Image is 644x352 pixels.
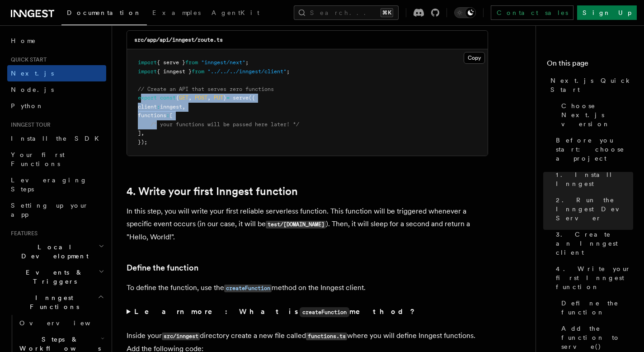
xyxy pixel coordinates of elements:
span: , [182,104,185,110]
span: ; [287,68,290,75]
kbd: ⌘K [381,8,393,17]
span: 4. Write your first Inngest function [556,264,633,291]
span: }); [138,139,147,145]
span: const [160,95,176,101]
code: createFunction [224,285,272,292]
span: Setting up your app [11,202,89,218]
span: Local Development [7,243,99,261]
button: Toggle dark mode [454,7,476,18]
a: Next.js Quick Start [547,72,633,98]
a: Contact sales [491,5,573,20]
p: In this step, you will write your first reliable serverless function. This function will be trigg... [127,205,488,243]
summary: Learn more: What iscreateFunctionmethod? [127,305,488,319]
span: Next.js Quick Start [550,76,633,94]
span: Your first Functions [11,151,65,167]
a: 4. Write your first Inngest function [552,261,633,295]
button: Inngest Functions [7,290,106,315]
a: createFunction [224,283,272,292]
a: 2. Run the Inngest Dev Server [552,192,633,226]
a: 3. Create an Inngest client [552,226,633,261]
span: Documentation [67,9,141,16]
span: functions [138,112,166,119]
span: from [192,68,204,75]
span: ; [245,59,249,66]
span: serve [233,95,249,101]
a: Define the function [558,295,633,320]
span: "../../../inngest/client" [207,68,287,75]
span: Quick start [7,56,47,63]
span: 2. Run the Inngest Dev Server [556,195,633,223]
strong: Learn more: What is method? [134,307,417,316]
span: import [138,68,157,75]
span: Choose Next.js version [561,101,633,128]
span: { inngest } [157,68,192,75]
span: client [138,104,157,110]
a: Home [7,33,106,49]
a: Choose Next.js version [558,98,633,132]
span: Overview [19,319,113,327]
span: AgentKit [212,9,259,16]
a: Define the function [127,262,198,274]
span: Python [11,102,44,109]
a: Install the SDK [7,130,106,147]
span: ] [138,130,141,136]
span: Features [7,230,38,237]
a: Before you start: choose a project [552,132,633,166]
span: Next.js [11,70,54,77]
span: inngest [160,104,182,110]
span: Home [11,36,36,45]
button: Search...⌘K [294,5,399,20]
span: Events & Triggers [7,268,99,286]
code: test/[DOMAIN_NAME] [266,221,326,228]
span: PUT [214,95,223,101]
button: Copy [464,52,485,64]
code: functions.ts [306,333,347,340]
span: Before you start: choose a project [556,136,633,163]
a: Sign Up [577,5,637,20]
span: : [166,112,169,119]
span: Install the SDK [11,135,104,142]
span: Inngest tour [7,121,51,128]
span: Examples [152,9,201,16]
span: 1. Install Inngest [556,170,633,188]
span: Add the function to serve() [561,324,633,351]
span: Inngest Functions [7,293,98,311]
span: /* your functions will be passed here later! */ [150,121,299,128]
span: export [138,95,157,101]
span: = [226,95,230,101]
span: , [141,130,144,136]
span: GET [179,95,188,101]
a: Your first Functions [7,147,106,172]
span: , [207,95,211,101]
a: 4. Write your first Inngest function [127,185,298,198]
a: Next.js [7,65,106,81]
code: createFunction [300,307,349,317]
span: Define the function [561,299,633,317]
span: ({ [249,95,255,101]
button: Local Development [7,239,106,264]
span: import [138,59,157,66]
a: Documentation [61,3,147,25]
a: Node.js [7,81,106,98]
a: Overview [16,315,106,331]
a: Setting up your app [7,197,106,223]
a: AgentKit [206,3,265,24]
a: 1. Install Inngest [552,166,633,192]
span: Node.js [11,86,54,93]
span: } [223,95,226,101]
span: [ [169,112,173,119]
span: { serve } [157,59,185,66]
h4: On this page [547,58,633,72]
span: : [157,104,160,110]
span: from [185,59,198,66]
span: POST [195,95,207,101]
span: 3. Create an Inngest client [556,230,633,257]
a: Leveraging Steps [7,172,106,197]
button: Events & Triggers [7,264,106,290]
p: To define the function, use the method on the Inngest client. [127,281,488,295]
span: Leveraging Steps [11,176,87,193]
span: , [188,95,192,101]
a: Python [7,98,106,114]
a: Examples [147,3,206,24]
code: src/app/api/inngest/route.ts [134,37,223,43]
